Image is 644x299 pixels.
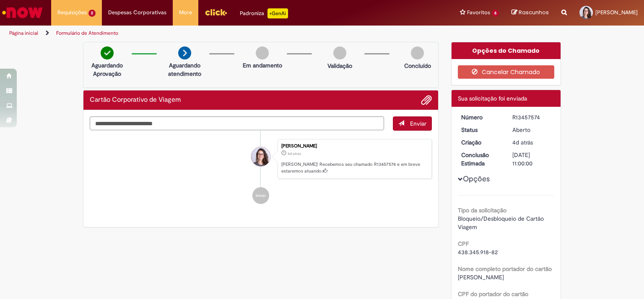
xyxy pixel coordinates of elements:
[393,116,432,131] button: Enviar
[421,95,432,106] button: Adicionar anexos
[404,62,431,70] p: Concluído
[87,61,127,78] p: Aguardando Aprovação
[327,62,352,70] p: Validação
[56,30,118,36] a: Formulário de Atendimento
[455,138,506,147] dt: Criação
[595,9,638,16] span: [PERSON_NAME]
[492,10,499,17] span: 6
[333,46,346,59] img: img-circle-grey.png
[90,131,432,213] ul: Histórico de tíquete
[411,46,424,59] img: img-circle-grey.png
[1,4,44,21] img: ServiceNow
[458,240,469,247] b: CPF
[281,161,427,174] p: [PERSON_NAME]! Recebemos seu chamado R13457574 e em breve estaremos atuando.
[281,144,427,149] div: [PERSON_NAME]
[512,113,551,121] div: R13457574
[90,116,384,131] textarea: Digite sua mensagem aqui...
[458,206,506,214] b: Tipo da solicitação
[101,46,114,59] img: check-circle-green.png
[512,138,551,147] div: 28/08/2025 12:26:14
[205,6,227,18] img: click_logo_yellow_360x200.png
[288,151,301,156] span: 4d atrás
[512,139,533,146] span: 4d atrás
[90,139,432,179] li: Isabella Fernanda Pereira
[458,215,545,231] span: Bloqueio/Desbloqueio de Cartão Viagem
[452,42,561,59] div: Opções do Chamado
[256,46,269,59] img: img-circle-grey.png
[90,96,181,104] h2: Cartão Corporativo de Viagem Histórico de tíquete
[519,8,549,16] span: Rascunhos
[267,8,288,18] p: +GenAi
[251,147,270,166] div: Isabella Fernanda Pereira
[458,95,527,102] span: Sua solicitação foi enviada
[178,46,191,59] img: arrow-next.png
[88,10,96,17] span: 2
[458,265,552,273] b: Nome completo portador do cartão
[240,8,288,18] div: Padroniza
[9,30,38,36] a: Página inicial
[6,26,423,41] ul: Trilhas de página
[179,8,192,17] span: More
[458,65,555,79] button: Cancelar Chamado
[243,61,282,70] p: Em andamento
[458,273,504,281] span: [PERSON_NAME]
[455,126,506,134] dt: Status
[467,8,490,17] span: Favoritos
[458,248,498,256] span: 438.345.918-82
[512,139,533,146] time: 28/08/2025 12:26:14
[108,8,166,17] span: Despesas Corporativas
[455,151,506,168] dt: Conclusão Estimada
[57,8,87,17] span: Requisições
[288,151,301,156] time: 28/08/2025 12:26:14
[455,113,506,121] dt: Número
[164,61,205,78] p: Aguardando atendimento
[512,151,551,168] div: [DATE] 11:00:00
[512,9,549,17] a: Rascunhos
[410,120,426,127] span: Enviar
[458,290,528,298] b: CPF do portador do cartão
[512,126,551,134] div: Aberto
